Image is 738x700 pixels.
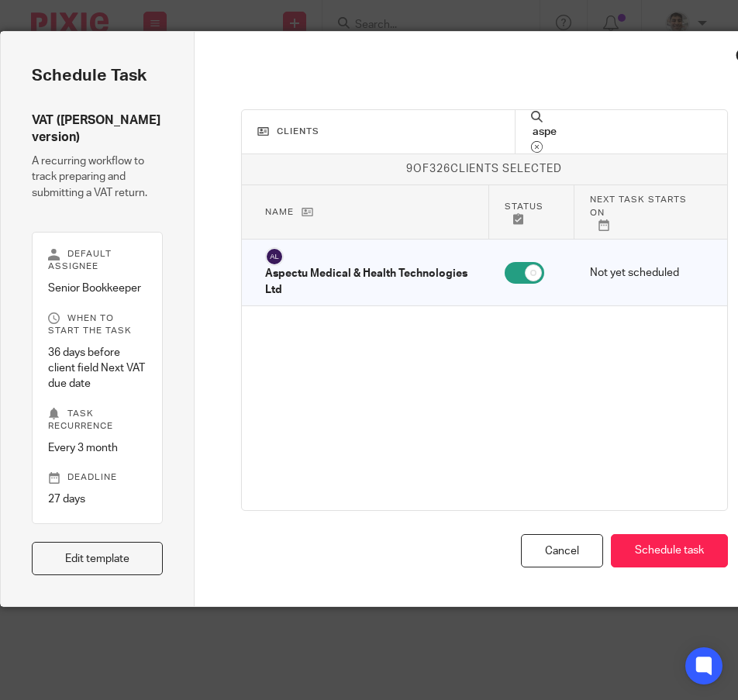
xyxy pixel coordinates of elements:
[32,112,163,146] h4: VAT ([PERSON_NAME] version)
[429,164,450,174] span: 326
[48,281,147,296] p: Senior Bookkeeper
[521,534,603,567] div: Cancel
[48,345,147,392] p: 36 days before client field Next VAT due date
[611,534,728,567] button: Schedule task
[48,471,147,484] p: Deadline
[265,205,474,219] p: Name
[257,126,500,138] h3: Clients
[531,123,712,140] input: Search client...
[48,440,147,456] p: Every 3 month
[48,248,147,273] p: Default assignee
[590,193,704,231] p: Next task starts on
[48,408,147,433] p: Task recurrence
[48,312,147,337] p: When to start the task
[265,266,474,298] p: Aspectu Medical & Health Technologies Ltd
[242,161,728,177] p: of clients selected
[265,247,284,266] img: svg%3E
[406,164,413,174] span: 9
[32,63,163,89] h2: Schedule task
[32,542,163,575] a: Edit template
[32,153,163,201] p: A recurring workflow to track preparing and submitting a VAT return.
[505,200,560,225] p: Status
[48,491,147,507] p: 27 days
[590,265,704,281] p: Not yet scheduled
